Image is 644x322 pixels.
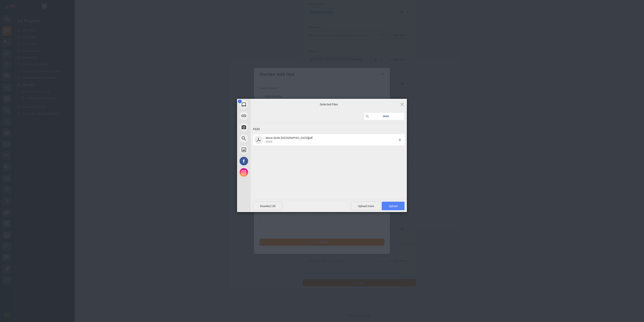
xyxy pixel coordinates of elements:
span: Upload more [351,202,381,210]
div: Take Photo [237,121,291,133]
span: Move Work Platform Towers.pdf [264,136,399,144]
div: Instagram [237,167,291,178]
div: Facebook [237,155,291,167]
span: Move Work [GEOGRAPHIC_DATA]pdf [266,136,313,140]
span: Upload [389,204,398,208]
span: Click here or hit ESC to close picker [400,102,405,107]
span: 1 [238,100,242,103]
div: Unsplash [237,144,291,155]
span: Upload [382,202,405,210]
div: Web Search [237,133,291,144]
div: Link (URL) [237,110,291,121]
div: My Device [237,99,291,110]
span: 80KB [266,140,272,143]
div: Files [253,125,405,133]
span: Deselect All [253,202,282,210]
span: Selected Files [284,102,374,106]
